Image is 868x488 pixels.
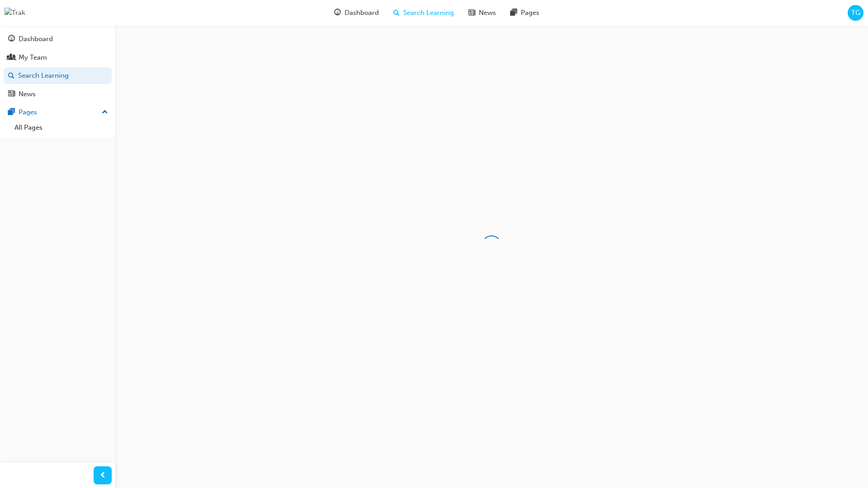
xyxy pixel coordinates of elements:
[8,54,15,62] span: people-icon
[19,89,36,99] div: News
[4,29,112,104] button: DashboardMy TeamSearch LearningNews
[4,31,112,47] a: Dashboard
[4,67,112,84] a: Search Learning
[8,108,15,117] span: pages-icon
[510,7,517,19] span: pages-icon
[4,104,112,121] button: Pages
[99,470,106,481] span: prev-icon
[327,4,386,22] a: guage-iconDashboard
[503,4,547,22] a: pages-iconPages
[11,121,112,135] a: All Pages
[4,86,112,103] a: News
[344,8,379,18] span: Dashboard
[468,7,475,19] span: news-icon
[461,4,503,22] a: news-iconNews
[5,8,25,18] img: Trak
[521,8,539,18] span: Pages
[8,72,14,80] span: search-icon
[19,107,37,117] div: Pages
[393,7,400,19] span: search-icon
[386,4,461,22] a: search-iconSearch Learning
[4,49,112,66] a: My Team
[102,107,108,118] span: up-icon
[479,8,496,18] span: News
[8,90,15,99] span: news-icon
[8,35,15,43] span: guage-icon
[19,34,53,44] div: Dashboard
[334,7,341,19] span: guage-icon
[19,52,47,63] div: My Team
[403,8,454,18] span: Search Learning
[848,5,863,21] button: TG
[851,8,860,18] span: TG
